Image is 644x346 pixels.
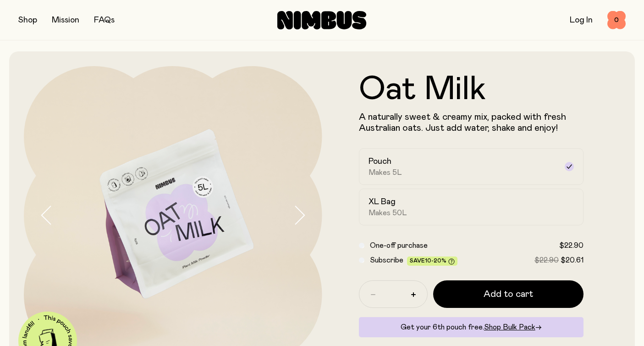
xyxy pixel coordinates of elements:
a: Shop Bulk Pack→ [484,324,542,331]
h2: XL Bag [369,196,396,207]
span: Makes 50L [369,208,407,218]
a: FAQs [94,16,115,24]
p: A naturally sweet & creamy mix, packed with fresh Australian oats. Just add water, shake and enjoy! [359,112,584,134]
a: Mission [52,16,79,24]
span: Save [410,258,455,265]
span: Shop Bulk Pack [484,324,535,331]
h1: Oat Milk [359,73,584,106]
span: $22.90 [559,242,583,249]
span: 10-20% [425,258,446,263]
button: 0 [607,11,626,29]
span: Add to cart [484,288,533,301]
a: Log In [570,16,593,24]
span: Subscribe [370,257,403,264]
span: Makes 5L [369,168,402,177]
span: $22.90 [534,257,559,264]
h2: Pouch [369,156,391,167]
button: Add to cart [433,280,584,308]
span: One-off purchase [370,242,428,249]
span: $20.61 [561,257,583,264]
div: Get your 6th pouch free. [359,317,584,337]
